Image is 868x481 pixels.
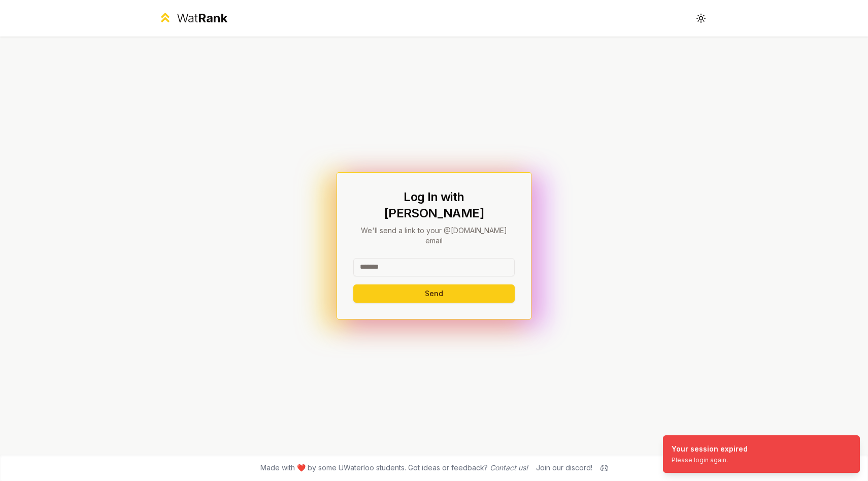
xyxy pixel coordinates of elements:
[353,284,515,303] button: Send
[536,463,592,473] div: Join our discord!
[353,226,515,246] p: We'll send a link to your @[DOMAIN_NAME] email
[672,456,748,464] div: Please login again.
[490,463,528,472] a: Contact us!
[177,10,227,26] div: Wat
[260,463,528,473] span: Made with ❤️ by some UWaterloo students. Got ideas or feedback?
[353,189,515,221] h1: Log In with [PERSON_NAME]
[158,10,227,26] a: WatRank
[672,444,748,454] div: Your session expired
[198,11,227,25] span: Rank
